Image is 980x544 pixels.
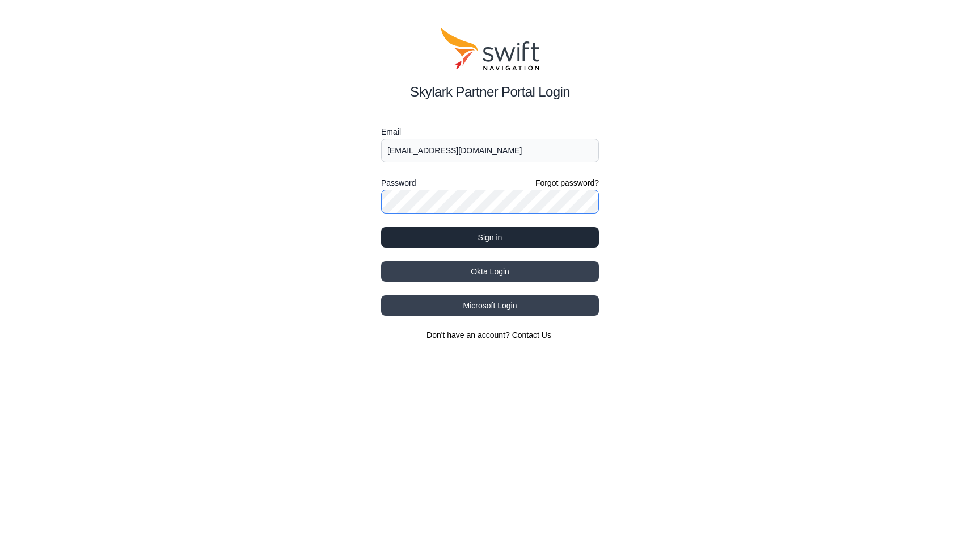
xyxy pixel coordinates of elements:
[381,227,599,248] button: Sign in
[381,125,599,139] label: Email
[512,330,551,340] a: Contact Us
[381,329,599,341] section: Don't have an account?
[381,176,416,190] label: Password
[381,295,599,316] button: Microsoft Login
[535,177,599,189] a: Forgot password?
[381,82,599,102] h2: Skylark Partner Portal Login
[381,261,599,282] button: Okta Login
